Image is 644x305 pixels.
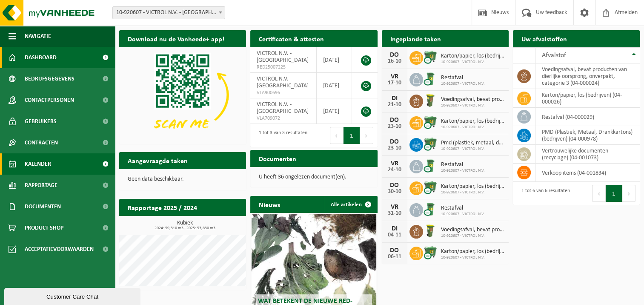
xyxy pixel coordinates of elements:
img: WB-0770-CU [423,245,438,260]
td: restafval (04-000029) [535,108,640,126]
div: DI [386,225,403,232]
div: 06-11 [386,254,403,260]
button: Next [622,185,635,202]
span: Contracten [25,132,58,153]
span: 10-920607 - VICTROL N.V. [441,103,504,108]
a: Bekijk rapportage [183,216,245,233]
p: Geen data beschikbaar. [128,176,238,182]
img: WB-0770-CU [423,115,438,129]
span: VICTROL N.V. - [GEOGRAPHIC_DATA] [257,50,309,63]
span: Karton/papier, los (bedrijven) [441,248,504,255]
td: [DATE] [317,98,352,124]
img: Download de VHEPlus App [119,47,246,143]
span: 10-920607 - VICTROL N.V. [441,255,504,260]
div: 1 tot 3 van 3 resultaten [255,126,307,145]
div: 21-10 [386,102,403,108]
h2: Nieuws [250,196,289,213]
img: WB-0770-CU [423,50,438,64]
span: Dashboard [25,47,57,68]
span: Restafval [441,75,485,81]
img: WB-0770-CU [423,180,438,195]
span: Voedingsafval, bevat producten van dierlijke oorsprong, onverpakt, categorie 3 [441,96,504,103]
img: WB-0240-CU [423,72,438,86]
div: 24-10 [386,167,403,173]
span: Navigatie [25,26,51,47]
div: VR [386,204,403,210]
span: Karton/papier, los (bedrijven) [441,183,504,190]
iframe: chat widget [4,286,142,305]
img: WB-0060-HPE-GN-50 [423,224,438,238]
div: 1 tot 6 van 6 resultaten [517,184,570,203]
div: DO [386,117,403,124]
span: 10-920607 - VICTROL N.V. [441,168,485,173]
span: 10-920607 - VICTROL N.V. [441,212,485,217]
img: WB-0770-CU [423,137,438,151]
span: Gebruikers [25,111,57,132]
div: DO [386,52,403,58]
td: [DATE] [317,47,352,73]
button: Previous [330,127,343,144]
span: Acceptatievoorwaarden [25,239,94,260]
span: Afvalstof [542,52,566,59]
span: VLA709072 [257,115,310,122]
img: WB-0240-CU [423,158,438,173]
td: karton/papier, los (bedrijven) (04-000026) [535,89,640,108]
span: 10-920607 - VICTROL N.V. [441,125,504,130]
span: 2024: 59,310 m3 - 2025: 53,830 m3 [123,226,246,230]
a: Alle artikelen [324,196,377,213]
span: Restafval [441,161,485,168]
div: 16-10 [386,58,403,64]
td: verkoop items (04-001834) [535,164,640,182]
button: Previous [592,185,606,202]
span: Karton/papier, los (bedrijven) [441,53,504,60]
span: 10-920607 - VICTROL N.V. [441,81,485,86]
span: Contactpersonen [25,89,74,111]
div: 23-10 [386,145,403,151]
div: 23-10 [386,124,403,129]
h2: Ingeplande taken [382,30,449,47]
span: Rapportage [25,175,57,196]
h2: Aangevraagde taken [119,152,196,169]
button: Next [360,127,373,144]
span: VICTROL N.V. - [GEOGRAPHIC_DATA] [257,76,309,89]
span: Product Shop [25,217,63,239]
span: Voedingsafval, bevat producten van dierlijke oorsprong, onverpakt, categorie 3 [441,227,504,233]
h2: Documenten [250,150,305,167]
h2: Rapportage 2025 / 2024 [119,199,206,216]
div: DI [386,95,403,102]
div: DO [386,247,403,254]
span: 10-920607 - VICTROL N.V. - ANTWERPEN [113,7,225,19]
div: VR [386,73,403,80]
p: U heeft 36 ongelezen document(en). [259,174,369,180]
span: Bedrijfsgegevens [25,68,74,89]
h3: Kubiek [123,220,246,230]
div: 17-10 [386,80,403,86]
span: RED25007225 [257,64,310,71]
td: vertrouwelijke documenten (recyclage) (04-001073) [535,145,640,164]
h2: Uw afvalstoffen [513,30,575,47]
div: DO [386,182,403,189]
span: Documenten [25,196,61,217]
span: Kalender [25,153,51,175]
span: 10-920607 - VICTROL N.V. [441,147,504,152]
div: 04-11 [386,232,403,238]
span: VLA900696 [257,89,310,96]
span: VICTROL N.V. - [GEOGRAPHIC_DATA] [257,101,309,115]
span: 10-920607 - VICTROL N.V. [441,60,504,65]
div: VR [386,160,403,167]
span: Karton/papier, los (bedrijven) [441,118,504,125]
td: PMD (Plastiek, Metaal, Drankkartons) (bedrijven) (04-000978) [535,126,640,145]
div: 31-10 [386,210,403,216]
div: 30-10 [386,189,403,195]
img: WB-0060-HPE-GN-50 [423,93,438,108]
h2: Download nu de Vanheede+ app! [119,30,233,47]
img: WB-0240-CU [423,202,438,216]
span: 10-920607 - VICTROL N.V. - ANTWERPEN [112,6,225,19]
span: 10-920607 - VICTROL N.V. [441,190,504,195]
span: Pmd (plastiek, metaal, drankkartons) (bedrijven) [441,140,504,147]
div: DO [386,138,403,145]
button: 1 [606,185,622,202]
span: 10-920607 - VICTROL N.V. [441,233,504,239]
td: voedingsafval, bevat producten van dierlijke oorsprong, onverpakt, categorie 3 (04-000024) [535,63,640,89]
